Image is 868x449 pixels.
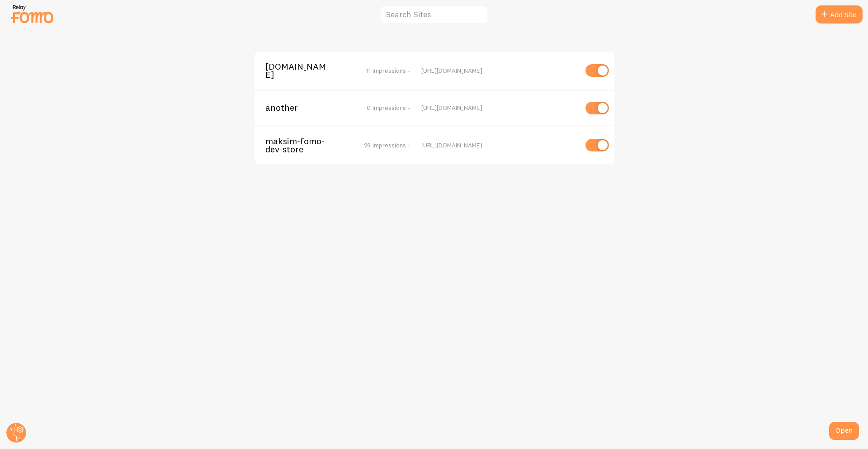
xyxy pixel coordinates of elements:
[366,66,410,75] span: 11 Impressions -
[421,66,577,75] div: [URL][DOMAIN_NAME]
[421,104,577,112] div: [URL][DOMAIN_NAME]
[9,2,55,25] img: fomo-relay-logo-orange.svg
[367,104,410,112] span: 0 Impressions -
[265,104,338,112] span: another
[265,62,338,79] span: [DOMAIN_NAME]
[364,141,410,149] span: 29 Impressions -
[265,137,338,154] span: maksim-fomo-dev-store
[829,422,859,440] div: Open
[421,141,577,149] div: [URL][DOMAIN_NAME]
